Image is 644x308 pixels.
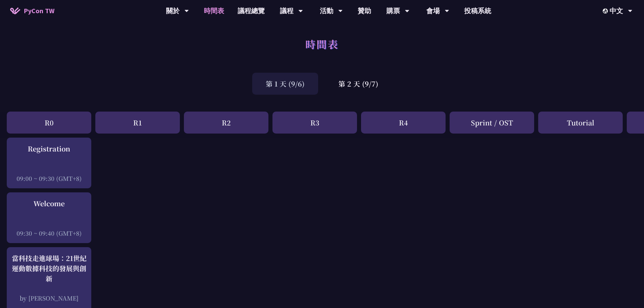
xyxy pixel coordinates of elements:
[95,112,180,134] div: R1
[10,7,20,14] img: Home icon of PyCon TW 2025
[450,112,534,134] div: Sprint / OST
[361,112,446,134] div: R4
[10,174,88,183] div: 09:00 ~ 09:30 (GMT+8)
[272,112,357,134] div: R3
[325,73,392,95] div: 第 2 天 (9/7)
[184,112,268,134] div: R2
[24,6,54,16] span: PyCon TW
[603,8,610,14] img: Locale Icon
[10,198,88,209] div: Welcome
[10,253,88,284] div: 當科技走進球場：21世紀運動數據科技的發展與創新
[7,112,91,134] div: R0
[3,2,61,19] a: PyCon TW
[10,294,88,302] div: by [PERSON_NAME]
[10,144,88,154] div: Registration
[252,73,318,95] div: 第 1 天 (9/6)
[10,229,88,237] div: 09:30 ~ 09:40 (GMT+8)
[305,34,339,54] h1: 時間表
[538,112,623,134] div: Tutorial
